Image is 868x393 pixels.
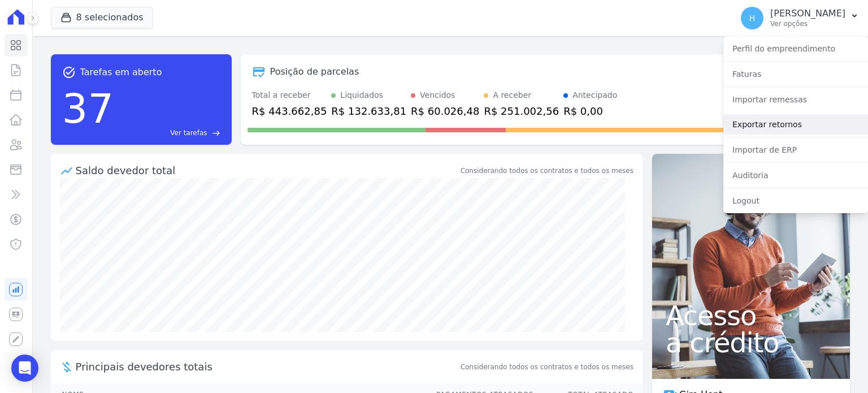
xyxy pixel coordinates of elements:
[770,19,845,28] p: Ver opções
[461,362,633,372] span: Considerando todos os contratos e todos os meses
[723,140,868,160] a: Importar de ERP
[51,7,153,28] button: 8 selecionados
[493,89,531,101] div: A receber
[118,128,220,138] a: Ver tarefas east
[340,89,383,101] div: Liquidados
[770,8,845,19] p: [PERSON_NAME]
[170,128,207,138] span: Ver tarefas
[723,89,868,110] a: Importar remessas
[723,191,868,211] a: Logout
[80,66,162,79] span: Tarefas em aberto
[461,166,633,176] div: Considerando todos os contratos e todos os meses
[749,14,756,22] span: H
[331,103,406,119] div: R$ 132.633,81
[420,89,455,101] div: Vencidos
[723,38,868,59] a: Perfil do empreendimento
[76,359,458,374] span: Principais devedores totais
[572,89,617,101] div: Antecipado
[732,2,868,34] button: H [PERSON_NAME] Ver opções
[411,103,479,119] div: R$ 60.026,48
[666,302,836,329] span: Acesso
[252,89,327,101] div: Total a receber
[212,129,220,137] span: east
[563,103,617,119] div: R$ 0,00
[723,165,868,185] a: Auditoria
[723,114,868,135] a: Exportar retornos
[666,329,836,356] span: a crédito
[62,79,114,138] div: 37
[76,163,458,178] div: Saldo devedor total
[252,103,327,119] div: R$ 443.662,85
[62,66,76,79] span: task_alt
[484,103,559,119] div: R$ 251.002,56
[11,355,38,382] div: Open Intercom Messenger
[270,65,359,79] div: Posição de parcelas
[723,64,868,84] a: Faturas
